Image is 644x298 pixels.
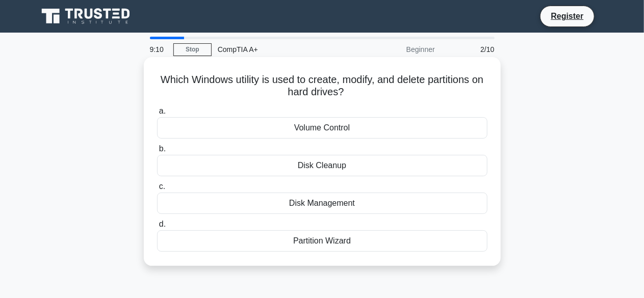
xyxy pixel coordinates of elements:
span: b. [159,144,166,153]
span: d. [159,220,166,228]
span: c. [159,182,165,191]
div: 2/10 [441,39,501,60]
div: Disk Cleanup [157,155,487,176]
a: Register [545,10,589,22]
div: CompTIA A+ [212,39,352,60]
div: 9:10 [144,39,173,60]
div: Partition Wizard [157,230,487,252]
div: Volume Control [157,117,487,139]
span: a. [159,106,166,115]
div: Disk Management [157,193,487,214]
h5: Which Windows utility is used to create, modify, and delete partitions on hard drives? [156,73,488,99]
div: Beginner [352,39,441,60]
a: Stop [173,43,212,56]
